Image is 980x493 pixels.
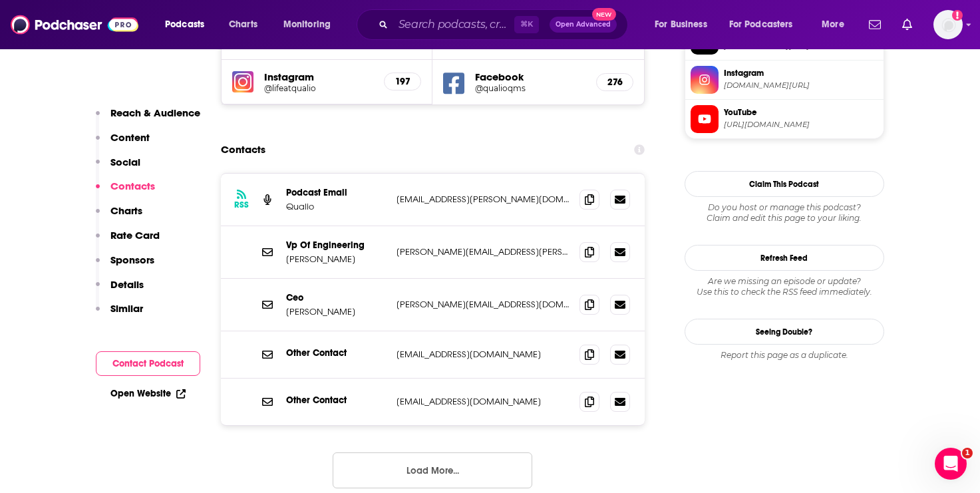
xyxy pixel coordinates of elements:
button: Social [96,156,140,180]
p: [EMAIL_ADDRESS][DOMAIN_NAME] [397,396,570,407]
span: Instagram [724,67,878,79]
svg: Add a profile image [952,10,963,21]
p: [PERSON_NAME][EMAIL_ADDRESS][DOMAIN_NAME] [397,299,570,310]
button: Charts [96,204,142,229]
p: Vp Of Engineering [286,240,386,251]
p: [EMAIL_ADDRESS][PERSON_NAME][DOMAIN_NAME] [397,194,570,205]
p: Reach & Audience [110,106,200,119]
span: Charts [229,15,257,34]
span: 1 [962,448,973,458]
button: Similar [96,302,143,327]
button: Load More... [333,452,532,488]
span: instagram.com/lifeatqualio [724,81,878,90]
p: [EMAIL_ADDRESS][DOMAIN_NAME] [397,349,570,360]
button: Details [96,278,144,303]
span: For Business [655,15,707,34]
p: Content [110,131,150,144]
h2: Contacts [221,137,265,162]
h5: 197 [395,76,410,87]
span: For Podcasters [729,15,793,34]
h3: RSS [234,200,249,210]
p: Other Contact [286,395,386,406]
span: ⌘ K [514,16,539,33]
span: More [822,15,844,34]
span: https://www.youtube.com/@QualioHQ [724,120,878,130]
button: Reach & Audience [96,106,200,131]
p: Qualio [286,201,386,212]
p: [PERSON_NAME] [286,306,386,317]
div: Are we missing an episode or update? Use this to check the RSS feed immediately. [685,276,884,297]
p: [PERSON_NAME] [286,253,386,265]
span: YouTube [724,106,878,118]
p: Similar [110,302,143,315]
p: Social [110,156,140,168]
button: open menu [274,14,348,35]
button: Contacts [96,180,155,204]
a: @qualioqms [475,83,585,93]
span: Monitoring [283,15,331,34]
button: open menu [721,14,812,35]
p: Ceo [286,292,386,303]
button: Show profile menu [933,10,963,39]
a: Show notifications dropdown [864,13,886,36]
button: Refresh Feed [685,245,884,271]
button: Rate Card [96,229,160,253]
a: Charts [220,14,265,35]
p: Charts [110,204,142,217]
span: Open Advanced [556,21,611,28]
p: [PERSON_NAME][EMAIL_ADDRESS][PERSON_NAME][DOMAIN_NAME] [397,246,570,257]
div: Search podcasts, credits, & more... [369,9,641,40]
div: Report this page as a duplicate. [685,350,884,361]
p: Rate Card [110,229,160,242]
button: Claim This Podcast [685,171,884,197]
div: Claim and edit this page to your liking. [685,202,884,224]
span: Logged in as systemsteam [933,10,963,39]
a: Show notifications dropdown [897,13,917,36]
img: Podchaser - Follow, Share and Rate Podcasts [11,12,138,37]
a: YouTube[URL][DOMAIN_NAME] [691,105,878,133]
input: Search podcasts, credits, & more... [393,14,514,35]
iframe: Intercom live chat [935,448,967,480]
h5: Instagram [264,71,374,83]
button: open menu [156,14,222,35]
button: Sponsors [96,253,154,278]
p: Details [110,278,144,291]
p: Podcast Email [286,187,386,198]
a: @lifeatqualio [264,83,374,93]
a: Instagram[DOMAIN_NAME][URL] [691,66,878,94]
span: Podcasts [165,15,204,34]
a: Seeing Double? [685,319,884,345]
img: iconImage [232,71,253,92]
p: Other Contact [286,347,386,359]
span: New [592,8,616,21]
button: Open AdvancedNew [550,17,617,33]
h5: 276 [607,77,622,88]
img: User Profile [933,10,963,39]
p: Sponsors [110,253,154,266]
h5: Facebook [475,71,585,83]
button: open menu [645,14,724,35]
button: Contact Podcast [96,351,200,376]
span: Do you host or manage this podcast? [685,202,884,213]
button: Content [96,131,150,156]
p: Contacts [110,180,155,192]
button: open menu [812,14,861,35]
a: Open Website [110,388,186,399]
